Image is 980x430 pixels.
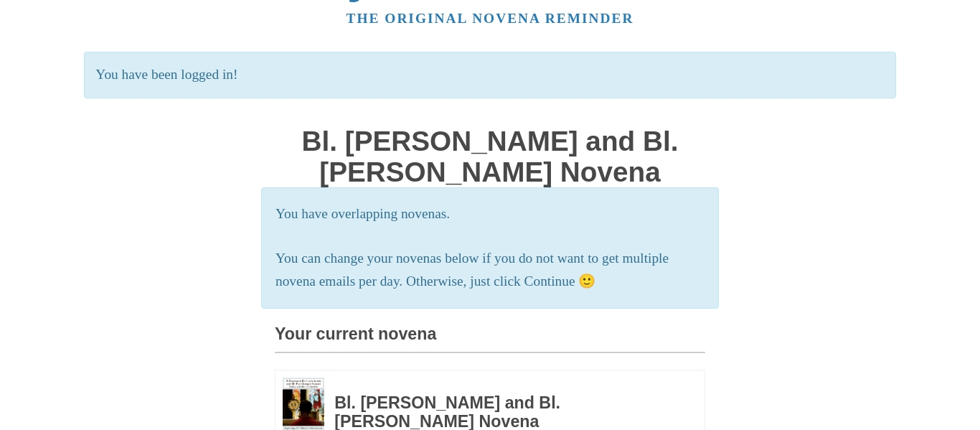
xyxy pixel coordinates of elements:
[283,378,324,430] img: Novena image
[347,11,634,26] a: The original novena reminder
[275,202,705,226] p: You have overlapping novenas.
[275,126,705,187] h1: Bl. [PERSON_NAME] and Bl. [PERSON_NAME] Novena
[275,325,705,353] h3: Your current novena
[84,52,895,98] p: You have been logged in!
[275,247,705,294] p: You can change your novenas below if you do not want to get multiple novena emails per day. Other...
